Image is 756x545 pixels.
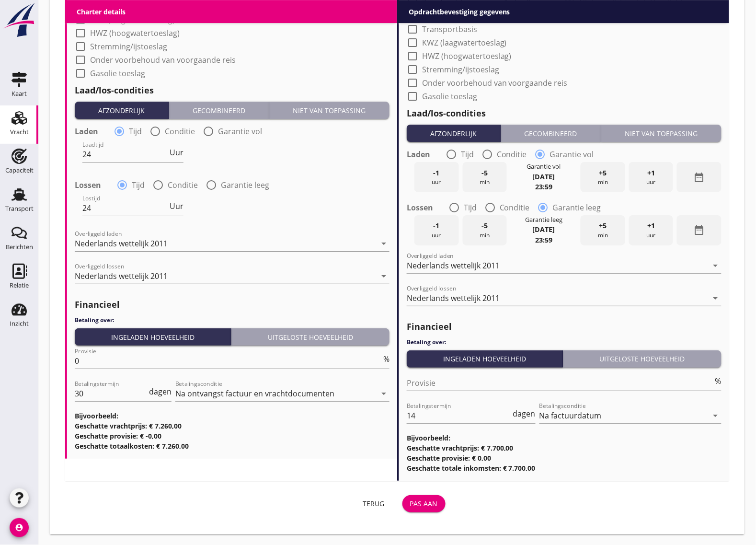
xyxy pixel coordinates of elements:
[414,162,459,192] div: uur
[694,224,705,236] i: date_range
[129,127,142,136] label: Tijd
[269,102,389,119] button: Niet van toepassing
[422,24,477,34] label: Transportbasis
[434,220,440,231] span: -1
[75,127,98,136] strong: Laden
[235,332,386,342] div: Uitgeloste hoeveelheid
[422,78,568,88] label: Onder voorbehoud van voorgaande reis
[713,377,722,385] div: %
[165,127,195,136] label: Conditie
[411,128,497,139] div: Afzonderlijk
[132,180,145,190] label: Tijd
[407,433,722,443] h3: Bijvoorbeeld:
[147,388,172,395] div: dagen
[378,270,389,282] i: arrow_drop_down
[563,350,722,368] button: Uitgeloste hoeveelheid
[407,261,500,270] div: Nederlands wettelijk 2011
[175,389,334,398] div: Na ontvangst factuur en vrachtdocumenten
[10,518,29,537] i: account_circle
[10,129,29,135] div: Vracht
[527,162,561,171] div: Garantie vol
[422,11,512,21] label: Verzekering schip vereist
[601,125,722,142] button: Niet van toepassing
[5,206,34,212] div: Transport
[533,172,555,181] strong: [DATE]
[501,125,602,142] button: Gecombineerd
[90,42,167,51] label: Stremming/ijstoeslag
[407,125,501,142] button: Afzonderlijk
[410,499,438,509] div: Pas aan
[173,105,265,116] div: Gecombineerd
[75,431,389,441] h3: Geschatte provisie: € -0,00
[463,215,507,245] div: min
[75,411,389,421] h3: Bijvoorbeeld:
[422,65,499,74] label: Stremming/ijstoeslag
[75,298,389,311] h2: Financieel
[82,200,168,216] input: Lostijd
[75,239,168,248] div: Nederlands wettelijk 2011
[481,168,488,178] span: -5
[407,203,433,212] strong: Lossen
[550,150,594,159] label: Garantie vol
[539,411,602,420] div: Na factuurdatum
[407,294,500,302] div: Nederlands wettelijk 2011
[407,320,722,333] h2: Financieel
[75,353,381,369] input: Provisie
[75,272,168,280] div: Nederlands wettelijk 2011
[75,316,389,325] h4: Betaling over:
[75,328,231,346] button: Ingeladen hoeveelheid
[461,150,474,159] label: Tijd
[90,69,145,78] label: Gasolie toeslag
[360,499,387,509] div: Terug
[511,410,536,417] div: dagen
[168,180,198,190] label: Conditie
[75,421,389,431] h3: Geschatte vrachtprijs: € 7.260,00
[2,2,36,38] img: logo-small.a267ee39.svg
[407,408,511,423] input: Betalingstermijn
[411,354,559,364] div: Ingeladen hoeveelheid
[422,51,512,61] label: HWZ (hoogwatertoeslag)
[407,350,563,368] button: Ingeladen hoeveelheid
[5,167,34,174] div: Capaciteit
[535,235,552,244] strong: 23:59
[497,150,527,159] label: Conditie
[79,332,227,342] div: Ingeladen hoeveelheid
[11,91,27,97] div: Kaart
[10,282,29,289] div: Relatie
[710,292,722,304] i: arrow_drop_down
[6,244,33,250] div: Berichten
[378,238,389,249] i: arrow_drop_down
[10,321,29,327] div: Inzicht
[90,15,175,24] label: KWZ (laagwatertoeslag)
[90,28,180,38] label: HWZ (hoogwatertoeslag)
[581,162,625,192] div: min
[407,107,722,120] h2: Laad/los-condities
[402,495,446,512] button: Pas aan
[273,105,386,116] div: Niet van toepassing
[79,105,165,116] div: Afzonderlijk
[75,441,389,451] h3: Geschatte totaalkosten: € 7.260,00
[464,203,477,212] label: Tijd
[694,172,705,183] i: date_range
[535,182,552,191] strong: 23:59
[422,38,507,47] label: KWZ (laagwatertoeslag)
[381,355,389,363] div: %
[75,84,389,97] h2: Laad/los-condities
[581,215,625,245] div: min
[75,180,101,190] strong: Lossen
[710,260,722,271] i: arrow_drop_down
[525,215,562,224] div: Garantie leeg
[599,168,607,178] span: +5
[407,375,713,391] input: Provisie
[90,55,236,65] label: Onder voorbehoud van voorgaande reis
[434,168,440,178] span: -1
[82,147,168,162] input: Laadtijd
[407,443,722,453] h3: Geschatte vrachtprijs: € 7.700,00
[629,215,674,245] div: uur
[629,162,674,192] div: uur
[407,453,722,463] h3: Geschatte provisie: € 0,00
[710,410,722,421] i: arrow_drop_down
[407,338,722,347] h4: Betaling over:
[599,220,607,231] span: +5
[169,102,270,119] button: Gecombineerd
